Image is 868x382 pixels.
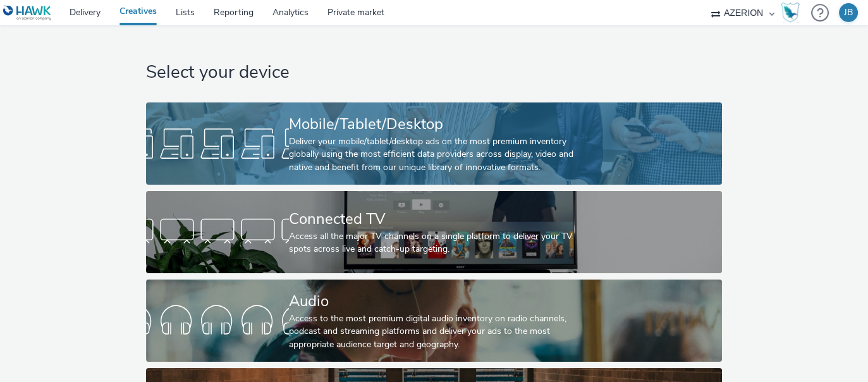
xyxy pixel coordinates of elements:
[3,5,52,21] img: undefined Logo
[289,113,574,135] div: Mobile/Tablet/Desktop
[289,312,574,351] div: Access to the most premium digital audio inventory on radio channels, podcast and streaming platf...
[289,208,574,230] div: Connected TV
[781,3,800,23] img: Hawk Academy
[289,290,574,312] div: Audio
[289,230,574,256] div: Access all the major TV channels on a single platform to deliver your TV spots across live and ca...
[844,3,853,22] div: JB
[289,135,574,174] div: Deliver your mobile/tablet/desktop ads on the most premium inventory globally using the most effi...
[146,191,722,273] a: Connected TVAccess all the major TV channels on a single platform to deliver your TV spots across...
[146,102,722,185] a: Mobile/Tablet/DesktopDeliver your mobile/tablet/desktop ads on the most premium inventory globall...
[146,280,722,362] a: AudioAccess to the most premium digital audio inventory on radio channels, podcast and streaming ...
[781,3,805,23] a: Hawk Academy
[146,61,722,85] h1: Select your device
